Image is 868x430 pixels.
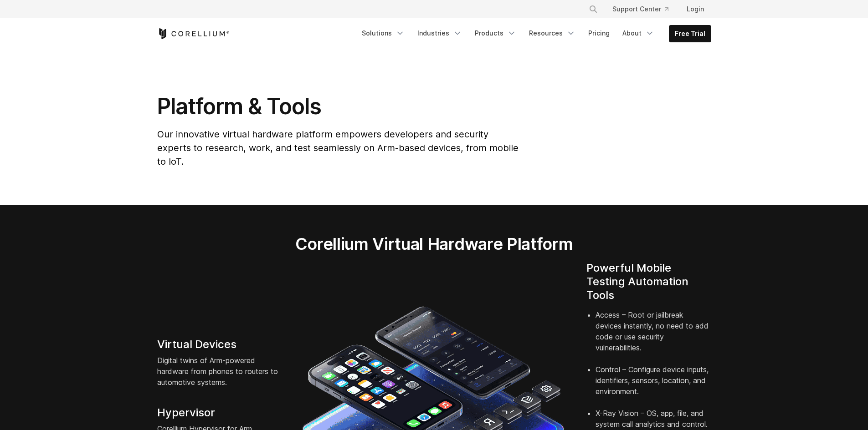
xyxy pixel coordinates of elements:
[157,355,282,388] p: Digital twins of Arm-powered hardware from phones to routers to automotive systems.
[252,234,616,254] h2: Corellium Virtual Hardware Platform
[356,25,410,41] a: Solutions
[524,25,581,41] a: Resources
[679,1,711,17] a: Login
[585,1,601,17] button: Search
[157,28,230,39] a: Corellium Home
[586,261,711,302] h4: Powerful Mobile Testing Automation Tools
[617,25,660,41] a: About
[356,25,711,42] div: Navigation Menu
[157,406,282,420] h4: Hypervisor
[157,93,520,120] h1: Platform & Tools
[157,338,282,351] h4: Virtual Devices
[157,129,519,167] span: Our innovative virtual hardware platform empowers developers and security experts to research, wo...
[596,309,711,364] li: Access – Root or jailbreak devices instantly, no need to add code or use security vulnerabilities.
[578,1,711,17] div: Navigation Menu
[669,25,711,42] a: Free Trial
[583,25,615,41] a: Pricing
[412,25,467,41] a: Industries
[596,364,711,408] li: Control – Configure device inputs, identifiers, sensors, location, and environment.
[605,1,676,17] a: Support Center
[469,25,522,41] a: Products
